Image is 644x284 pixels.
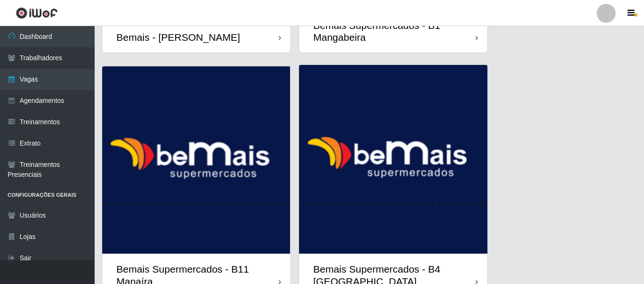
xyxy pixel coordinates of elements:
[313,19,476,43] div: Bemais Supermercados - B1 Mangabeira
[16,7,58,19] img: CoreUI Logo
[102,66,291,254] img: cardImg
[299,65,487,254] img: cardImg
[116,31,240,43] div: Bemais - [PERSON_NAME]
